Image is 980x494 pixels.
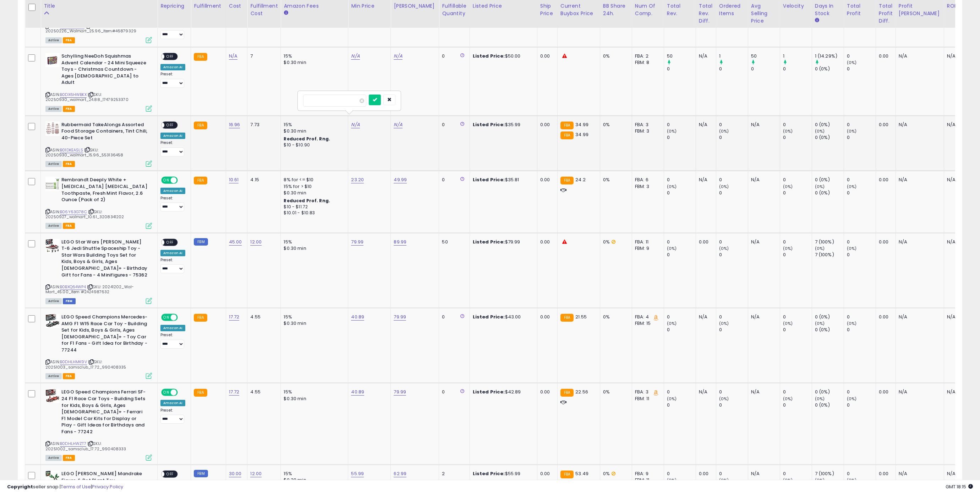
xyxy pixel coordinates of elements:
[194,177,207,184] small: FBA
[284,183,343,190] div: 15% for > $10
[44,2,154,10] div: Title
[394,313,406,321] a: 79.99
[603,239,626,245] div: 0%
[575,388,588,395] span: 22.56
[473,238,505,245] b: Listed Price:
[162,315,171,321] span: ON
[351,2,388,10] div: Min Price
[847,134,876,141] div: 0
[575,176,586,183] span: 24.2
[699,53,711,59] div: N/A
[473,121,505,128] b: Listed Price:
[60,92,87,98] a: B0DX6HWBKX
[250,2,278,17] div: Fulfillment Cost
[160,140,185,156] div: Preset:
[947,53,970,59] div: N/A
[473,2,534,10] div: Listed Price
[351,53,360,60] a: N/A
[699,177,711,183] div: N/A
[284,320,343,327] div: $0.30 min
[540,122,552,128] div: 0.00
[667,327,696,333] div: 0
[284,198,330,204] b: Reduced Prof. Rng.
[783,184,793,189] small: (0%)
[879,122,890,128] div: 0.00
[815,246,825,251] small: (0%)
[815,321,825,326] small: (0%)
[719,327,748,333] div: 0
[815,190,844,196] div: 0 (0%)
[45,122,60,136] img: 41UF2tB3KqL._SL40_.jpg
[719,252,748,258] div: 0
[667,389,696,395] div: 0
[394,470,406,477] a: 62.99
[160,23,185,39] div: Preset:
[194,238,208,246] small: FBM
[667,314,696,320] div: 0
[947,314,970,320] div: N/A
[160,64,185,70] div: Amazon AI
[560,314,574,322] small: FBA
[250,53,275,59] div: 7
[45,284,134,295] span: | SKU: 20241202_Wal-Mart_45.00_item #2424987632
[229,53,237,60] a: N/A
[783,327,812,333] div: 0
[45,373,62,379] span: All listings currently available for purchase on Amazon
[194,122,207,129] small: FBA
[284,177,343,183] div: 8% for <= $10
[284,204,343,210] div: $10 - $11.72
[60,441,86,447] a: B0DHLHWZT7
[164,122,176,128] span: OFF
[442,2,466,17] div: Fulfillable Quantity
[879,2,893,25] div: Total Profit Diff.
[61,314,148,355] b: LEGO Speed Champions Mercedes-AMG F1 W15 Race Car Toy - Building Set for Kids, Boys & Girls, Ages...
[847,190,876,196] div: 0
[284,53,343,59] div: 15%
[560,122,574,129] small: FBA
[667,128,677,134] small: (0%)
[899,177,938,183] div: N/A
[442,389,464,395] div: 0
[284,136,330,142] b: Reduced Prof. Rng.
[879,314,890,320] div: 0.00
[45,209,124,220] span: | SKU: 20250927_walmart_10.61_3208341202
[751,2,777,25] div: Avg Selling Price
[667,252,696,258] div: 0
[250,314,275,320] div: 4.55
[473,177,532,183] div: $35.81
[699,314,711,320] div: N/A
[63,37,75,43] span: FBA
[783,321,793,326] small: (0%)
[899,2,941,17] div: Profit [PERSON_NAME]
[45,389,152,460] div: ASIN:
[575,131,588,138] span: 34.99
[45,53,152,111] div: ASIN:
[45,389,60,403] img: 51bcqm5G30L._SL40_.jpg
[45,23,136,34] span: | SKU: 20250226_Walmart_25.96_Item#46879329
[194,2,223,10] div: Fulfillment
[61,483,91,490] a: Terms of Use
[719,246,729,251] small: (0%)
[45,177,60,191] img: 51i-qVtDLtL._SL40_.jpg
[783,53,812,59] div: 1
[699,122,711,128] div: N/A
[667,321,677,326] small: (0%)
[667,53,696,59] div: 50
[783,252,812,258] div: 0
[699,389,711,395] div: N/A
[60,284,86,290] a: B0BXQ64WP4
[847,177,876,183] div: 0
[160,72,185,88] div: Preset:
[160,196,185,212] div: Preset:
[61,177,148,205] b: Rembrandt Deeply White + [MEDICAL_DATA] [MEDICAL_DATA] Toothpaste, Fresh Mint Flavor, 2.6 Ounce (...
[473,239,532,245] div: $79.99
[540,53,552,59] div: 0.00
[847,128,857,134] small: (0%)
[540,389,552,395] div: 0.00
[783,128,793,134] small: (0%)
[560,177,574,184] small: FBA
[667,177,696,183] div: 0
[284,128,343,134] div: $0.30 min
[575,121,588,128] span: 34.99
[250,238,262,246] a: 12.00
